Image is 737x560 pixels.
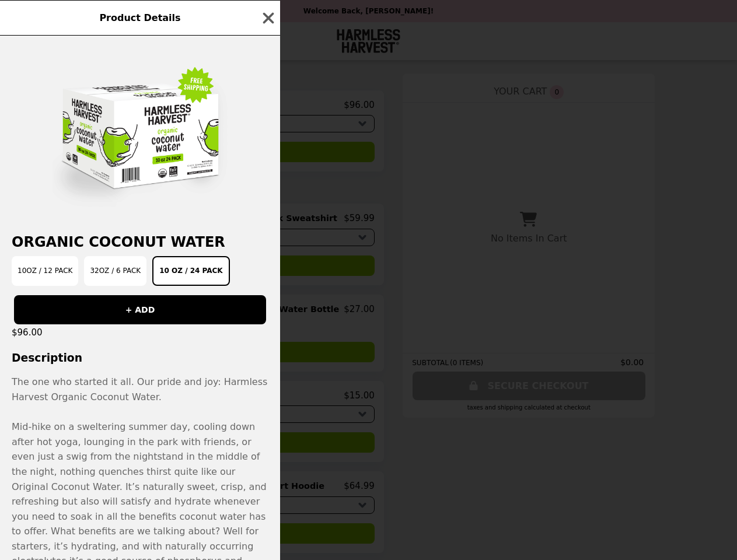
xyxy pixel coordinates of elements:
[14,295,266,324] button: + ADD
[99,12,180,23] span: Product Details
[84,256,146,286] button: 32oz / 6 Pack
[53,47,228,222] img: 10 oz / 24 Pack
[152,256,229,286] button: 10 oz / 24 Pack
[12,256,78,286] button: 10oz / 12 Pack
